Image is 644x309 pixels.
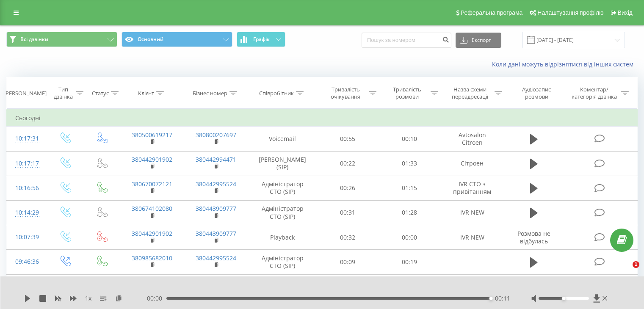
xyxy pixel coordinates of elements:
[317,176,379,200] td: 00:26
[248,151,317,176] td: [PERSON_NAME] (SIP)
[633,261,639,268] span: 1
[248,176,317,200] td: Адміністратор СТО (SIP)
[317,274,379,299] td: 00:38
[15,204,38,221] div: 10:14:29
[379,176,440,200] td: 01:15
[253,36,270,42] span: Графік
[237,32,285,47] button: Графік
[325,86,367,100] div: Тривалість очікування
[196,204,236,212] a: 380443909777
[147,294,166,303] span: 00:00
[248,127,317,151] td: Voicemail
[512,86,561,100] div: Аудіозапис розмови
[537,9,603,16] span: Налаштування профілю
[53,86,73,100] div: Тип дзвінка
[495,294,510,303] span: 00:11
[456,33,501,48] button: Експорт
[569,86,619,100] div: Коментар/категорія дзвінка
[562,297,565,300] div: Accessibility label
[317,250,379,274] td: 00:09
[132,180,172,188] a: 380670072121
[440,151,504,176] td: Сітроен
[440,274,504,299] td: Нова Джип
[132,155,172,163] a: 380442901902
[6,32,117,47] button: Всі дзвінки
[386,86,428,100] div: Тривалість розмови
[4,90,47,97] div: [PERSON_NAME]
[317,225,379,250] td: 00:32
[85,294,91,303] span: 1 x
[379,274,440,299] td: 01:34
[440,127,504,151] td: Avtosalon Citroen
[138,90,154,97] div: Клієнт
[248,200,317,225] td: Адміністратор СТО (SIP)
[122,32,232,47] button: Основний
[517,229,550,245] span: Розмова не відбулась
[248,225,317,250] td: Playback
[317,127,379,151] td: 00:55
[92,90,109,97] div: Статус
[196,180,236,188] a: 380442995524
[193,90,227,97] div: Бізнес номер
[15,180,38,196] div: 10:16:56
[618,9,633,16] span: Вихід
[379,200,440,225] td: 01:28
[196,254,236,262] a: 380442995524
[248,274,317,299] td: [PERSON_NAME]
[196,229,236,237] a: 380443909777
[317,200,379,225] td: 00:31
[461,9,523,16] span: Реферальна програма
[15,130,38,147] div: 10:17:31
[379,127,440,151] td: 00:10
[440,200,504,225] td: IVR NEW
[317,151,379,176] td: 00:22
[379,151,440,176] td: 01:33
[440,225,504,250] td: IVR NEW
[440,176,504,200] td: IVR СТО з привітанням
[379,250,440,274] td: 00:19
[492,60,638,68] a: Коли дані можуть відрізнятися вiд інших систем
[15,155,38,172] div: 10:17:17
[615,261,636,281] iframe: Intercom live chat
[132,204,172,212] a: 380674102080
[379,225,440,250] td: 00:00
[448,86,492,100] div: Назва схеми переадресації
[196,131,236,139] a: 380800207697
[196,155,236,163] a: 380442994471
[489,297,493,300] div: Accessibility label
[7,110,638,127] td: Сьогодні
[259,90,294,97] div: Співробітник
[20,36,48,43] span: Всі дзвінки
[132,131,172,139] a: 380500619217
[15,229,38,246] div: 10:07:39
[132,254,172,262] a: 380985682010
[15,254,38,270] div: 09:46:36
[248,250,317,274] td: Адміністратор СТО (SIP)
[362,33,451,48] input: Пошук за номером
[132,229,172,237] a: 380442901902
